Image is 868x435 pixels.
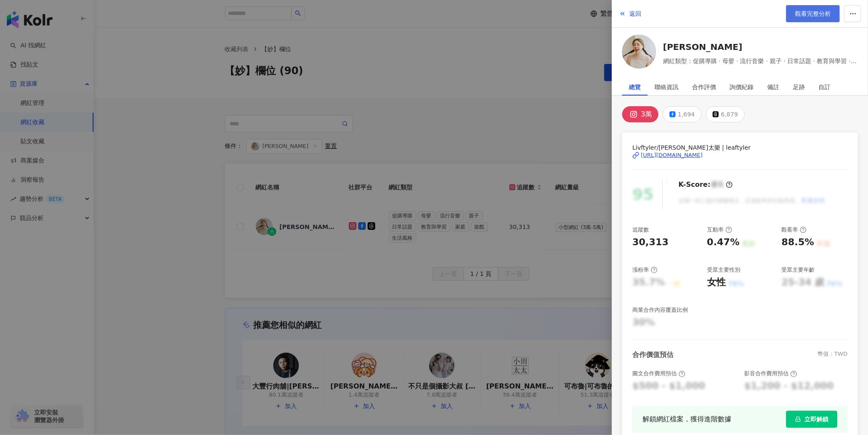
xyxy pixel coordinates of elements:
[629,10,641,17] span: 返回
[781,266,815,274] div: 受眾主要年齡
[786,411,837,428] button: 立即解鎖
[721,108,738,120] div: 6,879
[641,108,652,120] div: 3萬
[781,236,814,249] div: 88.5%
[622,106,658,122] button: 3萬
[707,226,732,234] div: 互動率
[707,276,726,289] div: 女性
[706,106,745,122] button: 6,879
[643,414,731,424] div: 解鎖網紅檔案，獲得進階數據
[632,151,848,159] a: [URL][DOMAIN_NAME]
[641,151,703,159] div: [URL][DOMAIN_NAME]
[663,41,858,53] a: [PERSON_NAME]
[632,226,649,234] div: 追蹤數
[692,78,716,96] div: 合作評價
[629,78,641,96] div: 總覽
[818,350,848,360] div: 幣值：TWD
[632,236,669,249] div: 30,313
[632,370,685,377] div: 圖文合作費用預估
[632,143,848,152] span: Livftyler/[PERSON_NAME]太樂 | leaftyler
[707,266,740,274] div: 受眾主要性別
[663,106,701,122] button: 1,694
[795,10,831,17] span: 觀看完整分析
[818,78,830,96] div: 自訂
[622,35,656,69] img: KOL Avatar
[622,35,656,72] a: KOL Avatar
[655,78,678,96] div: 聯絡資訊
[744,370,797,377] div: 影音合作費用預估
[730,78,754,96] div: 詢價紀錄
[619,5,642,22] button: 返回
[707,236,739,249] div: 0.47%
[663,56,858,66] span: 網紅類型：促購導購 · 母嬰 · 流行音樂 · 親子 · 日常話題 · 教育與學習 · 家庭 · 遊戲 · 生活風格
[767,78,779,96] div: 備註
[632,350,673,360] div: 合作價值預估
[678,108,695,120] div: 1,694
[678,180,733,189] div: K-Score :
[793,78,805,96] div: 足跡
[786,5,840,22] a: 觀看完整分析
[632,266,658,274] div: 漲粉率
[795,416,801,422] span: lock
[804,416,828,423] span: 立即解鎖
[781,226,807,234] div: 觀看率
[632,306,688,314] div: 商業合作內容覆蓋比例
